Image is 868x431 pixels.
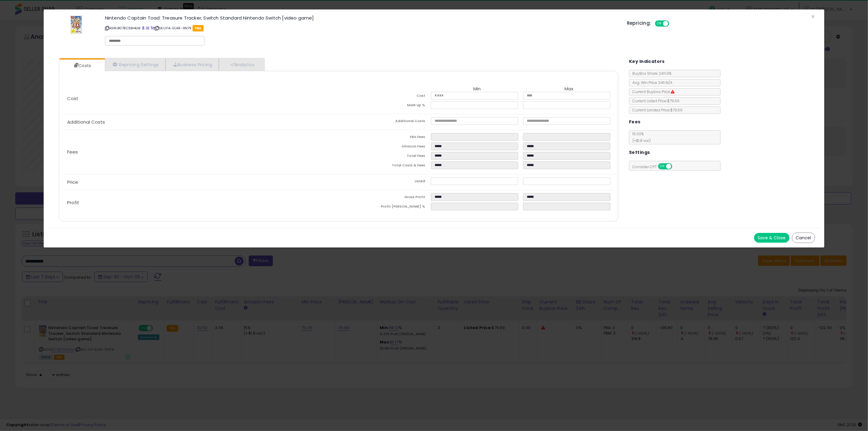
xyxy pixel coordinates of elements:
td: Profit [PERSON_NAME] % [339,203,431,212]
a: BuyBox page [142,26,145,31]
p: Cost [62,96,339,101]
span: Current Listed Price: $79.69 [629,98,679,103]
p: Fees [62,150,339,154]
td: Additional Costs [339,117,431,127]
td: Listed [339,177,431,187]
span: × [811,12,815,21]
span: (+$1.8 var) [629,138,651,143]
h5: Settings [629,149,650,156]
span: OFF [671,164,681,169]
button: Save & Close [754,233,790,243]
h5: Key Indicators [629,58,665,65]
h3: Nintendo Captain Toad: Treasure Tracker, Switch Standard Nintendo Switch [video game] [105,16,618,20]
h5: Fees [629,118,641,126]
h5: Repricing: [627,21,651,26]
td: Total Fees [339,152,431,161]
a: Your listing only [150,26,154,31]
td: Gross Profit [339,193,431,203]
button: Cancel [792,233,815,243]
span: OFF [668,21,678,26]
span: BuyBox Share 24h: 0% [629,71,671,76]
td: FBA Fees [339,133,431,143]
span: 15.00 % [629,131,651,143]
th: Max [523,86,615,92]
a: Costs [59,60,104,72]
td: Cost [339,92,431,101]
th: Min [431,86,523,92]
span: ON [656,21,663,26]
p: ASIN: B07BC5M4LM | SKU: FA-EUAF-9N79 [105,23,618,33]
a: All offer listings [146,26,149,31]
span: Avg. Win Price 24h: N/A [629,80,672,85]
a: Business Pricing [165,58,219,71]
a: Repricing Settings [105,58,165,71]
a: Analytics [219,58,264,71]
i: Suppressed Buy Box [671,90,675,94]
td: Amazon Fees [339,143,431,152]
span: FBA [193,25,204,31]
span: Consider CPT: [629,164,680,169]
p: Profit [62,200,339,205]
p: Additional Costs [62,120,339,125]
td: Mark up % [339,101,431,111]
span: Current Buybox Price: [629,89,675,94]
td: Total Costs & Fees [339,161,431,171]
p: Price [62,180,339,185]
span: Current Landed Price: $79.69 [629,107,682,113]
img: 51n3JFLunQL._SL60_.jpg [71,16,82,34]
span: ON [659,164,667,169]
